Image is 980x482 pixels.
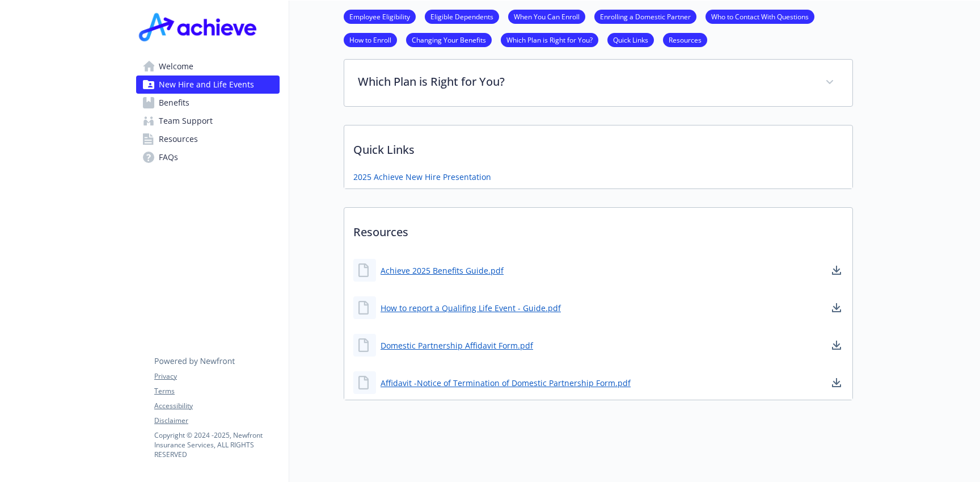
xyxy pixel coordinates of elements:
[154,386,279,396] a: Terms
[159,94,189,112] span: Benefits
[344,125,852,167] p: Quick Links
[508,11,585,22] a: When You Can Enroll
[663,34,707,45] a: Resources
[358,73,812,90] p: Which Plan is Right for You?
[344,60,852,106] div: Which Plan is Right for You?
[136,130,280,148] a: Resources
[136,94,280,112] a: Benefits
[425,11,499,22] a: Eligible Dependents
[830,301,843,315] a: download document
[706,11,814,22] a: Who to Contact With Questions
[154,430,279,459] p: Copyright © 2024 - 2025 , Newfront Insurance Services, ALL RIGHTS RESERVED
[154,371,279,382] a: Privacy
[136,76,280,94] a: New Hire and Life Events
[154,401,279,411] a: Accessibility
[594,11,696,22] a: Enrolling a Domestic Partner
[381,340,533,351] a: Domestic Partnership Affidavit Form.pdf
[381,265,504,276] a: Achieve 2025 Benefits Guide.pdf
[501,34,598,45] a: Which Plan is Right for You?
[159,57,193,76] span: Welcome
[136,148,280,166] a: FAQs
[136,57,280,76] a: Welcome
[159,112,213,130] span: Team Support
[344,208,852,250] p: Resources
[406,34,492,45] a: Changing Your Benefits
[607,34,654,45] a: Quick Links
[159,148,178,166] span: FAQs
[344,11,416,22] a: Employee Eligibility
[381,377,631,389] a: Affidavit -Notice of Termination of Domestic Partnership Form.pdf
[344,34,397,45] a: How to Enroll
[159,76,254,94] span: New Hire and Life Events
[154,416,279,426] a: Disclaimer
[353,171,491,183] a: 2025 Achieve New Hire Presentation
[830,263,843,277] a: download document
[136,112,280,130] a: Team Support
[381,302,561,314] a: How to report a Qualifing Life Event - Guide.pdf
[830,376,843,389] a: download document
[830,338,843,352] a: download document
[159,130,198,148] span: Resources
